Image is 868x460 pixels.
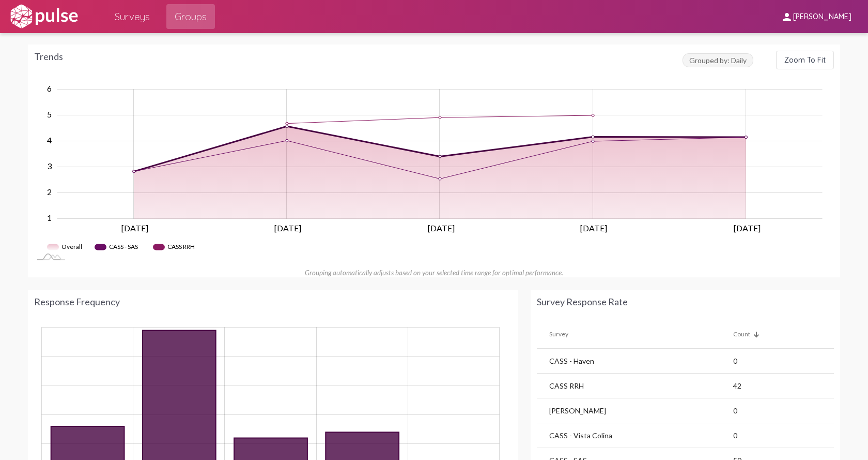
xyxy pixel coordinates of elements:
div: Count [733,330,750,338]
button: [PERSON_NAME] [772,7,860,26]
td: CASS - Haven [537,349,733,374]
span: Zoom To Fit [784,55,826,65]
span: Surveys [115,7,150,26]
div: Survey Response Rate [537,296,834,307]
tspan: 4 [47,136,52,145]
tspan: [DATE] [121,223,148,233]
div: Count [733,330,822,338]
span: Groups [175,7,207,26]
tspan: 3 [47,161,52,171]
div: Trends [34,51,683,69]
div: Survey [549,330,568,338]
span: [PERSON_NAME] [793,12,851,22]
tspan: 5 [47,110,52,120]
td: CASS RRH [537,374,733,398]
a: Groups [166,4,215,29]
tspan: [DATE] [274,223,301,233]
td: CASS - Vista Colina [537,423,733,448]
g: Overall [47,239,84,255]
button: Zoom To Fit [776,51,834,69]
tspan: 6 [47,84,52,94]
td: [PERSON_NAME] [537,398,733,423]
g: Chart [41,84,823,256]
tspan: 2 [47,187,52,197]
g: Legend [47,239,820,255]
td: 0 [733,423,834,448]
div: Survey [549,330,733,338]
tspan: 1 [47,213,52,223]
tspan: [DATE] [733,223,760,233]
img: white-logo.svg [8,4,80,29]
span: Grouped by: Daily [683,53,753,67]
mat-icon: person [781,11,793,23]
g: CASS RRH [153,239,199,255]
div: Response Frequency [34,296,512,307]
td: 0 [733,349,834,374]
g: CASS - SAS [95,239,143,255]
td: 42 [733,374,834,398]
tspan: [DATE] [580,223,607,233]
small: Grouping automatically adjusts based on your selected time range for optimal performance. [305,269,563,277]
a: Surveys [106,4,158,29]
tspan: [DATE] [427,223,454,233]
td: 0 [733,398,834,423]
